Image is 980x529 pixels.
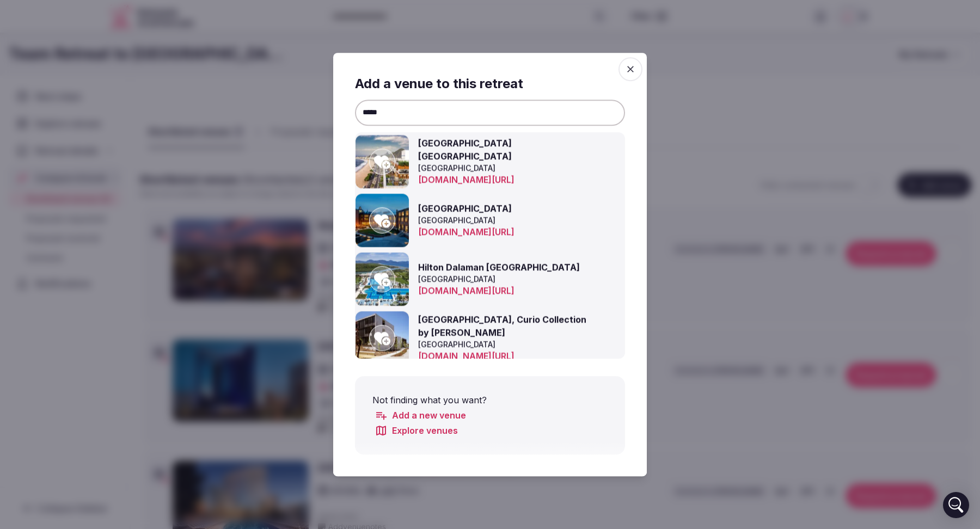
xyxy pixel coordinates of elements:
[356,194,409,247] img: Foundry Hotel Asheville
[375,409,466,422] a: Add a new venue
[356,311,409,365] img: Boeira Garden Hotel Porto Gaia, Curio Collection by Hilton
[418,339,592,350] p: [GEOGRAPHIC_DATA]
[418,137,592,163] h3: [GEOGRAPHIC_DATA] [GEOGRAPHIC_DATA]
[372,393,608,407] p: Not finding what you want?
[356,253,409,306] img: Hilton Dalaman Sarigerme Resort & Spa
[356,135,409,188] img: Hilton Rio de Janeiro Copacabana
[418,174,558,187] a: [DOMAIN_NAME][URL]
[375,424,458,437] a: Explore venues
[355,75,625,93] h2: Add a venue to this retreat
[418,274,592,285] p: [GEOGRAPHIC_DATA]
[418,285,558,298] a: [DOMAIN_NAME][URL]
[418,163,592,174] p: [GEOGRAPHIC_DATA]
[418,350,558,363] a: [DOMAIN_NAME][URL]
[418,215,592,226] p: [GEOGRAPHIC_DATA]
[418,313,592,339] h3: [GEOGRAPHIC_DATA], Curio Collection by [PERSON_NAME]
[418,202,592,215] h3: [GEOGRAPHIC_DATA]
[418,226,558,239] a: [DOMAIN_NAME][URL]
[418,261,592,274] h3: Hilton Dalaman [GEOGRAPHIC_DATA]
